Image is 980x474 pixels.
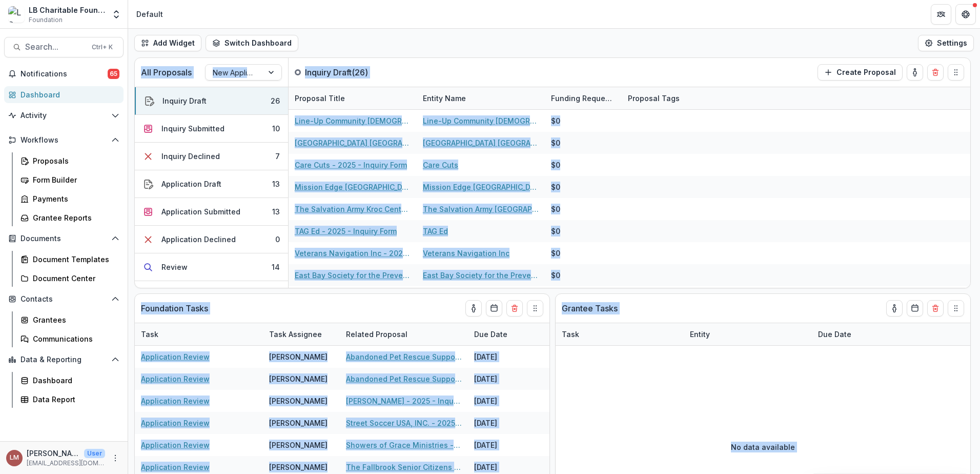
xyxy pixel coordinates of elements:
button: Delete card [927,300,944,317]
div: Proposals [33,155,115,166]
div: Loida Mendoza [10,455,19,461]
a: Care Cuts [423,160,458,170]
button: Calendar [486,300,502,317]
div: Dashboard [33,375,115,386]
p: User [84,449,105,458]
div: Application Declined [161,234,236,245]
div: Due Date [812,329,857,340]
div: Ctrl + K [90,42,115,53]
div: Entity [684,323,812,345]
button: Application Draft13 [135,170,288,198]
a: Application Review [141,396,210,406]
div: Inquiry Draft [162,95,207,106]
div: Task Assignee [263,323,340,345]
a: Care Cuts - 2025 - Inquiry Form [295,160,407,170]
div: [DATE] [468,368,545,390]
button: Open Data & Reporting [4,351,124,368]
div: Review [161,262,188,272]
a: [GEOGRAPHIC_DATA] [GEOGRAPHIC_DATA] - 2025 - Inquiry Form [295,137,411,148]
p: Grantee Tasks [562,302,618,314]
div: Due Date [812,323,889,345]
div: 7 [275,151,280,162]
div: Task [135,323,263,345]
button: Delete card [927,64,944,81]
div: Inquiry Submitted [161,123,224,134]
div: Default [136,9,163,19]
div: Entity Name [417,87,545,109]
div: $0 [551,137,560,148]
a: Line-Up Community [DEMOGRAPHIC_DATA] - 2025 - Inquiry Form [295,115,411,126]
a: Dashboard [4,86,124,103]
div: Proposal Title [289,93,351,104]
a: Dashboard [16,372,124,389]
div: Proposal Tags [622,87,750,109]
div: Due Date [468,329,514,340]
div: Task Assignee [263,329,328,340]
div: [PERSON_NAME] [269,351,328,362]
div: Funding Requested [545,87,622,109]
a: Payments [16,190,124,207]
button: Review14 [135,253,288,281]
a: East Bay Society for the Prevention of Cruelty to Animals - 2025 - Inquiry Form [295,270,411,281]
div: [PERSON_NAME] [269,396,328,406]
div: $0 [551,115,560,126]
a: East Bay Society for the Prevention of Cruelty to Animals [423,270,539,281]
div: $0 [551,226,560,236]
div: Entity [684,329,716,340]
span: 65 [108,69,119,79]
a: Data Report [16,391,124,408]
nav: breadcrumb [132,7,167,22]
p: No data available [731,442,795,452]
div: Document Templates [33,254,115,265]
span: Foundation [29,15,63,25]
button: Drag [527,300,543,317]
p: [PERSON_NAME] [27,448,80,459]
div: Payments [33,193,115,204]
button: Partners [931,4,951,25]
a: Mission Edge [GEOGRAPHIC_DATA] - 2025 - Inquiry Form [295,182,411,192]
a: TAG Ed [423,226,448,236]
a: Veterans Navigation Inc - 2025 - Inquiry Form [295,248,411,259]
div: Proposal Title [289,87,417,109]
button: Application Submitted13 [135,198,288,226]
a: Proposals [16,152,124,169]
button: Settings [918,35,974,51]
div: [PERSON_NAME] [269,418,328,428]
div: 13 [272,206,280,217]
div: Inquiry Declined [161,151,220,162]
div: Document Center [33,273,115,284]
div: 0 [275,234,280,245]
div: 10 [272,123,280,134]
button: Open Documents [4,230,124,247]
button: toggle-assigned-to-me [465,300,482,317]
div: Entity Name [417,93,472,104]
p: [EMAIL_ADDRESS][DOMAIN_NAME] [27,459,105,468]
button: Delete card [506,300,523,317]
button: Drag [948,64,964,81]
div: [DATE] [468,346,545,368]
a: [GEOGRAPHIC_DATA] [GEOGRAPHIC_DATA] [423,137,539,148]
a: Document Center [16,270,124,287]
div: [DATE] [468,434,545,456]
span: Data & Reporting [21,355,107,364]
button: Inquiry Submitted10 [135,115,288,143]
button: Calendar [907,300,923,317]
a: [PERSON_NAME] - 2025 - Inquiry Form [346,396,462,406]
a: Showers of Grace Ministries - 2025 - Inquiry Form [346,440,462,450]
button: Add Widget [134,35,201,51]
div: Task [135,329,165,340]
div: Data Report [33,394,115,405]
div: 14 [272,262,280,272]
button: Create Proposal [818,64,903,81]
span: Workflows [21,136,107,145]
div: Grantees [33,314,115,325]
button: Application Declined0 [135,226,288,253]
div: $0 [551,160,560,170]
div: [PERSON_NAME] [269,440,328,450]
div: Related Proposal [340,323,468,345]
a: Form Builder [16,171,124,188]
